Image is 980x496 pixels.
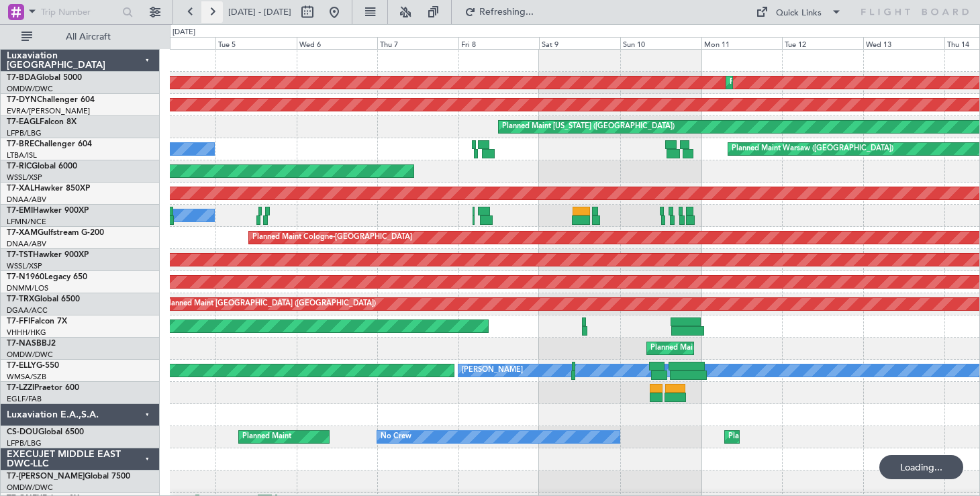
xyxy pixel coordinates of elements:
div: Wed 6 [297,37,378,49]
span: All Aircraft [35,32,142,42]
span: [DATE] - [DATE] [228,6,291,18]
div: Planned Maint [US_STATE] ([GEOGRAPHIC_DATA]) [502,117,675,137]
div: Quick Links [776,7,822,20]
a: T7-BREChallenger 604 [7,140,92,148]
span: T7-[PERSON_NAME] [7,473,85,481]
a: T7-TRXGlobal 6500 [7,295,80,303]
a: T7-EAGLFalcon 8X [7,118,77,126]
span: T7-ELLY [7,362,36,370]
a: OMDW/DWC [7,350,53,360]
a: WMSA/SZB [7,372,46,382]
span: T7-NAS [7,340,36,348]
span: T7-FFI [7,317,30,326]
div: Planned Maint Cologne-[GEOGRAPHIC_DATA] [252,228,412,248]
div: Tue 5 [215,37,297,49]
span: T7-RIC [7,162,32,170]
div: Sat 9 [539,37,620,49]
a: T7-LZZIPraetor 600 [7,384,79,392]
a: EGLF/FAB [7,394,42,404]
a: T7-NASBBJ2 [7,340,56,348]
div: [DATE] [173,27,195,38]
a: OMDW/DWC [7,483,53,493]
a: DNAA/ABV [7,239,46,249]
a: T7-N1960Legacy 650 [7,273,87,281]
div: [PERSON_NAME] [462,360,523,381]
a: T7-DYNChallenger 604 [7,96,95,104]
span: T7-EAGL [7,118,40,126]
a: T7-ELLYG-550 [7,362,59,370]
a: T7-FFIFalcon 7X [7,317,67,326]
span: T7-TRX [7,295,34,303]
input: Trip Number [41,2,118,22]
div: Loading... [879,455,963,479]
button: Refreshing... [458,1,539,23]
span: Refreshing... [479,7,535,17]
a: LFPB/LBG [7,128,42,138]
button: Quick Links [749,1,848,23]
a: T7-XALHawker 850XP [7,185,90,193]
a: WSSL/XSP [7,261,42,271]
span: CS-DOU [7,428,38,436]
div: Mon 4 [134,37,215,49]
span: T7-BDA [7,74,36,82]
a: DNAA/ABV [7,195,46,205]
div: Mon 11 [701,37,783,49]
a: LFMN/NCE [7,217,46,227]
span: T7-LZZI [7,384,34,392]
div: Thu 7 [377,37,458,49]
a: T7-EMIHawker 900XP [7,207,89,215]
div: Fri 8 [458,37,540,49]
div: Wed 13 [863,37,944,49]
div: Planned Maint [242,427,291,447]
a: T7-XAMGulfstream G-200 [7,229,104,237]
a: VHHH/HKG [7,328,46,338]
a: LTBA/ISL [7,150,37,160]
a: OMDW/DWC [7,84,53,94]
span: T7-BRE [7,140,34,148]
a: DGAA/ACC [7,305,48,315]
a: WSSL/XSP [7,172,42,183]
a: T7-BDAGlobal 5000 [7,74,82,82]
div: Planned Maint [GEOGRAPHIC_DATA] ([GEOGRAPHIC_DATA]) [728,427,940,447]
a: EVRA/[PERSON_NAME] [7,106,90,116]
a: T7-[PERSON_NAME]Global 7500 [7,473,130,481]
div: Planned Maint Dubai (Al Maktoum Intl) [730,72,862,93]
span: T7-XAM [7,229,38,237]
span: T7-TST [7,251,33,259]
span: T7-DYN [7,96,37,104]
a: CS-DOUGlobal 6500 [7,428,84,436]
span: T7-XAL [7,185,34,193]
button: All Aircraft [15,26,146,48]
div: Planned Maint Warsaw ([GEOGRAPHIC_DATA]) [732,139,893,159]
a: LFPB/LBG [7,438,42,448]
div: Sun 10 [620,37,701,49]
a: T7-RICGlobal 6000 [7,162,77,170]
div: No Crew [381,427,411,447]
span: T7-EMI [7,207,33,215]
a: DNMM/LOS [7,283,48,293]
div: Tue 12 [782,37,863,49]
a: T7-TSTHawker 900XP [7,251,89,259]
div: Planned Maint Abuja ([PERSON_NAME] Intl) [650,338,801,358]
span: T7-N1960 [7,273,44,281]
div: Planned Maint [GEOGRAPHIC_DATA] ([GEOGRAPHIC_DATA]) [164,294,376,314]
